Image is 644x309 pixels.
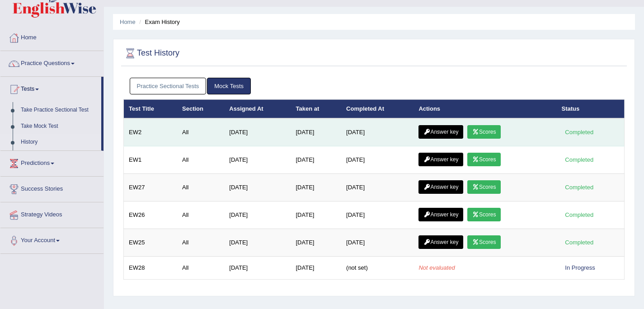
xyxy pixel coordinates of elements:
[341,146,414,174] td: [DATE]
[224,118,291,146] td: [DATE]
[0,77,101,99] a: Tests
[562,183,597,192] div: Completed
[130,78,207,94] a: Practice Sectional Tests
[123,47,179,60] h2: Test History
[341,229,414,257] td: [DATE]
[557,99,625,118] th: Status
[224,99,291,118] th: Assigned At
[562,238,597,247] div: Completed
[177,99,224,118] th: Section
[418,264,455,271] em: Not evaluated
[562,210,597,220] div: Completed
[0,151,103,173] a: Predictions
[291,99,342,118] th: Taken at
[124,174,178,201] td: EW27
[0,25,103,48] a: Home
[17,118,101,135] a: Take Mock Test
[124,201,178,229] td: EW26
[224,146,291,174] td: [DATE]
[291,118,342,146] td: [DATE]
[177,229,224,257] td: All
[467,125,501,139] a: Scores
[124,257,178,280] td: EW28
[291,174,342,201] td: [DATE]
[0,202,103,225] a: Strategy Videos
[124,146,178,174] td: EW1
[177,146,224,174] td: All
[418,235,463,249] a: Answer key
[467,180,501,194] a: Scores
[291,257,342,280] td: [DATE]
[346,264,368,271] span: (not set)
[124,118,178,146] td: EW2
[418,180,463,194] a: Answer key
[291,229,342,257] td: [DATE]
[467,153,501,166] a: Scores
[418,125,463,139] a: Answer key
[341,201,414,229] td: [DATE]
[418,153,463,166] a: Answer key
[414,99,556,118] th: Actions
[177,257,224,280] td: All
[177,118,224,146] td: All
[17,134,101,150] a: History
[0,177,103,199] a: Success Stories
[224,201,291,229] td: [DATE]
[0,228,103,251] a: Your Account
[124,229,178,257] td: EW25
[177,174,224,201] td: All
[177,201,224,229] td: All
[0,51,103,74] a: Practice Questions
[341,99,414,118] th: Completed At
[341,118,414,146] td: [DATE]
[224,257,291,280] td: [DATE]
[562,155,597,164] div: Completed
[207,78,251,94] a: Mock Tests
[291,146,342,174] td: [DATE]
[291,201,342,229] td: [DATE]
[124,99,178,118] th: Test Title
[418,208,463,221] a: Answer key
[17,102,101,118] a: Take Practice Sectional Test
[224,229,291,257] td: [DATE]
[137,18,180,26] li: Exam History
[562,263,599,272] div: In Progress
[467,235,501,249] a: Scores
[341,174,414,201] td: [DATE]
[562,127,597,137] div: Completed
[467,208,501,221] a: Scores
[224,174,291,201] td: [DATE]
[120,19,136,25] a: Home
